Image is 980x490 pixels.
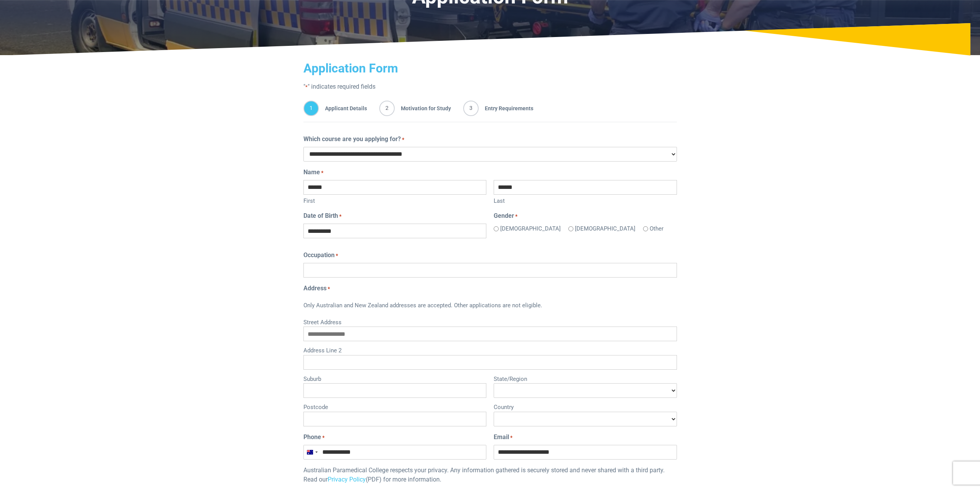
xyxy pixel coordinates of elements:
span: 1 [303,101,319,116]
label: Postcode [303,401,486,412]
legend: Gender [494,211,677,221]
span: 3 [463,101,479,116]
legend: Name [303,168,677,177]
div: Only Australian and New Zealand addresses are accepted. Other applications are not eligible. [303,296,677,316]
span: Entry Requirements [479,101,533,116]
legend: Address [303,284,677,293]
label: First [303,195,486,205]
p: " " indicates required fields [303,82,677,91]
p: Australian Paramedical College respects your privacy. Any information gathered is securely stored... [303,466,677,484]
h2: Application Form [303,61,677,76]
label: Suburb [303,373,486,384]
label: Street Address [303,316,677,327]
label: Country [494,401,677,412]
label: [DEMOGRAPHIC_DATA] [500,224,561,233]
label: Last [494,195,677,205]
label: Which course are you applying for? [303,135,404,144]
label: Other [650,224,663,233]
label: Email [494,433,513,442]
button: Selected country [304,445,320,459]
label: Address Line 2 [303,344,677,355]
label: [DEMOGRAPHIC_DATA] [575,224,635,233]
a: Privacy Policy [328,476,366,483]
span: Applicant Details [319,101,367,116]
label: Occupation [303,251,338,260]
label: Phone [303,433,325,442]
span: Motivation for Study [395,101,451,116]
span: 2 [379,101,395,116]
label: Date of Birth [303,211,342,221]
label: State/Region [494,373,677,384]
